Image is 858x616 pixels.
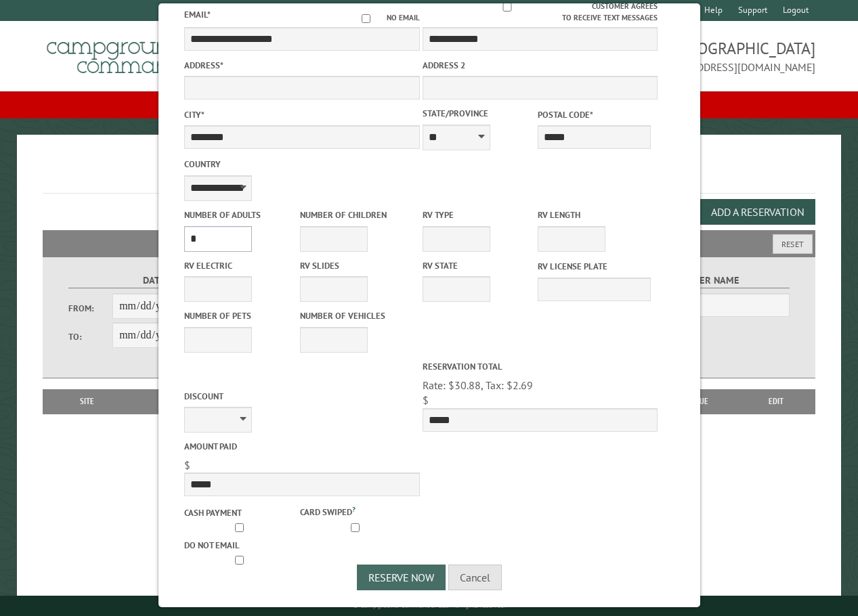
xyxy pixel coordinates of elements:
span: $ [184,458,190,472]
h1: Reservations [43,156,815,194]
label: Number of Vehicles [299,309,412,322]
th: Edit [737,389,815,414]
label: Number of Children [299,208,412,221]
label: No email [345,12,419,24]
img: Campground Commander [43,26,212,79]
label: RV Length [538,208,651,221]
label: Number of Pets [184,309,297,322]
label: RV Type [422,208,535,221]
th: Site [49,389,125,414]
button: Reset [773,234,813,254]
button: Reserve Now [357,565,446,590]
label: Amount paid [184,440,420,453]
small: © Campground Commander LLC. All rights reserved. [353,601,506,610]
button: Add a Reservation [700,199,815,225]
label: City [184,108,420,121]
label: Postal Code [538,108,651,121]
span: $ [422,393,428,407]
button: Cancel [448,565,502,590]
label: Country [184,158,420,171]
label: Dates [68,273,246,288]
label: RV License Plate [538,260,651,273]
label: Do not email [184,539,297,552]
input: No email [345,14,386,23]
label: Customer agrees to receive text messages [422,1,658,24]
th: Dates [125,389,223,414]
label: Reservation Total [422,360,658,373]
span: Rate: $30.88, Tax: $2.69 [422,378,532,392]
label: Address 2 [422,59,658,72]
label: RV Slides [299,259,412,272]
a: ? [351,504,355,514]
label: Number of Adults [184,208,297,221]
label: Cash payment [184,506,297,519]
label: Address [184,59,420,72]
label: Card swiped [299,504,412,519]
label: RV Electric [184,259,297,272]
h2: Filters [43,230,815,256]
th: Due [665,389,737,414]
label: State/Province [422,107,535,120]
label: To: [68,330,112,343]
label: RV State [422,259,535,272]
label: Customer Name [613,273,790,288]
label: Discount [184,390,420,403]
label: Email [184,9,211,20]
input: Customer agrees to receive text messages [422,3,592,12]
label: From: [68,302,112,315]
